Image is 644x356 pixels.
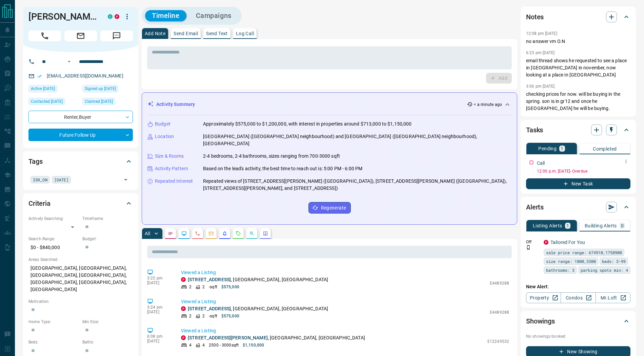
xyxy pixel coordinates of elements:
[188,306,231,311] a: [STREET_ADDRESS]
[222,231,227,236] svg: Listing Alerts
[28,242,79,253] p: $0 - $840,000
[108,14,113,19] div: condos.ca
[526,333,630,339] p: No showings booked
[82,85,133,94] div: Sat Aug 29 2020
[155,133,174,140] p: Location
[566,223,569,228] p: 1
[156,101,195,108] p: Activity Summary
[155,120,170,128] p: Budget
[203,120,411,128] p: Approximately $575,000 to $1,200,000, with interest in properties around $713,000 to $1,150,000
[54,176,69,183] span: [DATE]
[189,10,238,21] button: Campaigns
[526,199,630,215] div: Alerts
[64,30,97,41] span: Email
[147,281,171,285] p: [DATE]
[209,313,217,319] p: - sqft
[31,98,63,105] span: Contacted [DATE]
[538,146,557,151] p: Pending
[28,198,51,209] h2: Criteria
[533,223,562,228] p: Listing Alerts
[203,165,362,172] p: Based on the lead's activity, the best time to reach out is: 5:00 PM - 6:00 PM
[155,153,184,160] p: Size & Rooms
[621,223,624,228] p: 0
[249,231,255,236] svg: Opportunities
[526,122,630,138] div: Tasks
[526,84,555,89] p: 3:06 pm [DATE]
[181,277,186,282] div: property.ca
[65,58,73,66] button: Open
[189,284,192,290] p: 2
[28,236,79,242] p: Search Range:
[145,31,165,36] p: Add Note
[82,236,133,242] p: Budget:
[550,240,585,245] a: Tailored For You
[263,231,268,236] svg: Agent Actions
[221,313,239,319] p: $575,000
[181,231,187,236] svg: Lead Browsing Activity
[202,313,205,319] p: 2
[28,257,133,263] p: Areas Searched:
[602,258,626,265] span: beds: 3-99
[147,339,171,343] p: [DATE]
[490,309,509,315] p: E4489288
[581,267,628,273] span: parking spots min: 4
[526,125,543,135] h2: Tasks
[33,176,47,183] span: ISR_ON
[189,313,192,319] p: 2
[28,11,98,22] h1: [PERSON_NAME]
[585,223,617,228] p: Building Alerts
[546,267,575,273] span: bathrooms: 3
[546,249,622,256] span: sale price range: 674910,1758900
[121,175,130,184] button: Open
[546,258,596,265] span: size range: 1800,3300
[203,133,511,147] p: [GEOGRAPHIC_DATA] ([GEOGRAPHIC_DATA] neighbourhood) and [GEOGRAPHIC_DATA] ([GEOGRAPHIC_DATA] neig...
[28,319,79,325] p: Home Type:
[181,306,186,311] div: property.ca
[47,73,123,79] a: [EMAIL_ADDRESS][DOMAIN_NAME]
[82,98,133,107] div: Wed Nov 11 2020
[526,283,630,290] p: New Alert:
[28,129,133,141] div: Future Follow Up
[526,292,561,303] a: Property
[28,30,61,41] span: Call
[85,98,113,105] span: Claimed [DATE]
[544,240,548,245] div: property.ca
[82,319,133,325] p: Min Size:
[474,102,502,108] p: < a minute ago
[243,342,264,348] p: $1,150,000
[189,342,192,348] p: 4
[202,284,205,290] p: 2
[82,339,133,345] p: Baths:
[593,147,617,151] p: Completed
[145,10,186,21] button: Timeline
[28,98,79,107] div: Fri Nov 19 2021
[596,292,630,303] a: Mr.Loft
[206,31,228,36] p: Send Text
[28,339,79,345] p: Beds:
[147,276,171,281] p: 3:25 pm
[561,292,596,303] a: Condos
[85,85,116,92] span: Signed up [DATE]
[82,216,133,222] p: Timeframe:
[188,305,328,312] p: , [GEOGRAPHIC_DATA], [GEOGRAPHIC_DATA]
[526,57,630,79] p: email thread shows he requested to see a place in [GEOGRAPHIC_DATA] in november, now looking at a...
[526,239,540,245] p: Off
[526,31,557,36] p: 12:08 pm [DATE]
[28,195,133,212] div: Criteria
[188,276,328,283] p: , [GEOGRAPHIC_DATA], [GEOGRAPHIC_DATA]
[181,269,509,276] p: Viewed a Listing
[147,98,511,111] div: Activity Summary< a minute ago
[208,231,214,236] svg: Emails
[28,298,133,305] p: Motivation:
[147,334,171,339] p: 6:08 pm
[209,342,239,348] p: 2500 - 3000 sqft
[28,85,79,94] div: Sat Sep 13 2025
[526,245,531,250] svg: Push Notification Only
[526,50,555,55] p: 6:23 pm [DATE]
[209,284,217,290] p: - sqft
[188,277,231,282] a: [STREET_ADDRESS]
[147,310,171,314] p: [DATE]
[537,168,630,174] p: 12:00 p.m. [DATE] - Overdue
[155,165,188,172] p: Activity Pattern
[195,231,200,236] svg: Calls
